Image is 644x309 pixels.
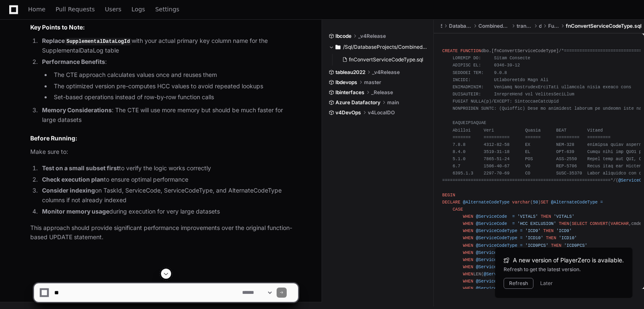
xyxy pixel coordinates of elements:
span: CREATE [442,48,458,53]
span: 'ICD10' [525,235,543,240]
span: lbinterfaces [335,89,364,96]
strong: Check execution plan [42,176,104,183]
span: transactional [517,23,532,29]
span: WHEN [463,228,473,233]
span: dbo [539,23,541,29]
li: The CTE approach calculates values once and reuses them [51,70,298,80]
span: 'ICD9' [556,228,572,233]
span: THEN [546,235,557,240]
span: Pull Requests [55,7,95,12]
span: Logs [132,7,145,12]
span: main [387,99,399,106]
strong: Memory Considerations [42,106,112,114]
span: _v4Release [372,69,400,76]
strong: Performance Benefits [42,58,105,65]
span: = [600,200,603,205]
span: v4LocalDO [368,109,395,116]
span: tableau2022 [335,69,365,76]
span: fnConvertServiceCodeType.sql [566,23,641,29]
span: /Sql/DatabaseProjects/CombinedDatabaseNew/transactional/dbo/Functions [343,44,428,50]
span: @ServiceCode [476,221,507,226]
span: @ServiceCodeType [476,235,517,240]
span: CombinedDatabaseNew [478,23,510,29]
span: v4DevOps [335,109,361,116]
span: FUNCTION [460,48,481,53]
span: fnConvertServiceCodeType.sql [349,56,423,63]
span: WHEN [463,257,473,262]
li: : [40,57,298,102]
span: SELECT [572,221,587,226]
span: 'VITALS' [517,214,538,219]
span: = [512,214,515,219]
span: THEN [559,221,569,226]
button: Later [540,280,553,287]
span: Home [28,7,45,12]
span: = [520,243,523,248]
strong: Consider indexing [42,187,95,194]
li: : The CTE will use more memory but should be much faster for large datasets [40,106,298,125]
span: Users [105,7,121,12]
span: THEN [551,243,562,248]
span: varchar [512,200,530,205]
span: A new version of PlayerZero is available. [513,256,624,264]
li: to verify the logic works correctly [40,164,298,173]
span: CONVERT [590,221,608,226]
span: = [512,221,515,226]
span: 'ICD9PCS' [564,243,587,248]
li: on TaskId, ServiceCode, ServiceCodeType, and AlternateCodeType columns if not already indexed [40,186,298,205]
li: to ensure optimal performance [40,175,298,185]
span: THEN [541,214,551,219]
button: /Sql/DatabaseProjects/CombinedDatabaseNew/transactional/dbo/Functions [329,40,428,54]
h2: Key Points to Note: [30,23,298,32]
button: fnConvertServiceCodeType.sql [339,54,423,66]
svg: Directory [335,42,340,52]
strong: Test on a small subset first [42,164,119,172]
p: This approach should provide significant performance improvements over the original function-base... [30,223,298,243]
li: during execution for very large datasets [40,207,298,217]
span: Functions [548,23,559,29]
span: master [364,79,381,86]
span: = [520,228,523,233]
span: @ServiceCodeType [476,257,517,262]
span: 'ICD9PCS' [525,243,548,248]
span: 'VITALS' [554,214,574,219]
span: WHEN [463,243,473,248]
span: WHEN [463,235,473,240]
span: @ServiceCode [476,214,507,219]
li: with your actual primary key column name for the SupplementalDataLog table [40,36,298,55]
span: @ServiceCodeType [476,243,517,248]
span: @AlternateCodeType [463,200,509,205]
span: DECLARE [442,200,460,205]
span: lbcode [335,33,351,40]
span: Settings [155,7,179,12]
span: @ServiceCodeType [476,264,517,269]
span: CASE [453,207,463,212]
span: @ServiceCodeType [476,250,517,255]
span: @AlternateCodeType [551,200,598,205]
span: lbdevops [335,79,357,86]
span: _v4Release [358,33,386,40]
span: 50 [533,200,538,205]
span: _Release [371,89,393,96]
span: 'ICD9' [525,228,541,233]
span: 'ICD10' [559,235,577,240]
span: WHEN [463,214,473,219]
span: Sql [441,23,442,29]
span: = [520,235,523,240]
span: WHEN [463,221,473,226]
h2: Before Running: [30,134,298,143]
span: WHEN [463,250,473,255]
button: Refresh [504,278,533,289]
li: Set-based operations instead of row-by-row function calls [51,92,298,102]
span: DatabaseProjects [449,23,472,29]
strong: Replace [42,37,132,44]
span: 'HCC EXCLUSION' [517,221,556,226]
span: VARCHAR [611,221,629,226]
strong: Monitor memory usage [42,208,109,215]
span: BEGIN [442,193,455,198]
span: @ServiceCodeType [476,228,517,233]
span: Azure Datafactory [335,99,380,106]
span: THEN [543,228,554,233]
span: WHEN [463,264,473,269]
p: Make sure to: [30,147,298,157]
